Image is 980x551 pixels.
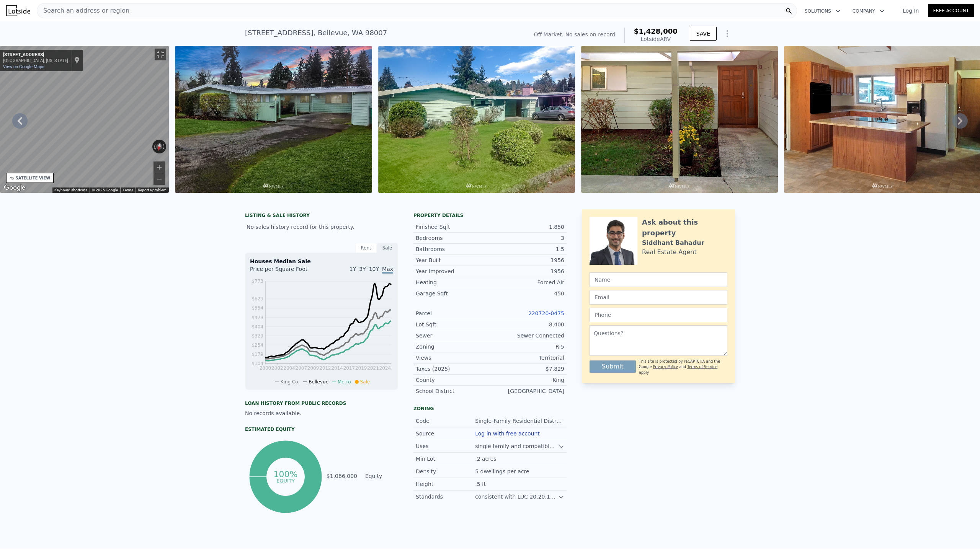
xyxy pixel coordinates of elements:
[360,379,370,385] span: Sale
[416,354,490,362] div: Views
[252,279,263,284] tspan: $773
[413,406,567,412] div: Zoning
[416,493,475,500] div: Standards
[490,279,564,286] div: Forced Air
[416,321,490,328] div: Lot Sqft
[152,140,157,153] button: Rotate counterclockwise
[475,493,558,500] div: consistent with LUC 20.20.128 for AH suffix
[475,468,531,475] div: 5 dwellings per acre
[690,27,717,41] button: SAVE
[276,478,295,483] tspan: equity
[3,64,44,69] a: View on Google Maps
[252,296,263,302] tspan: $629
[490,376,564,384] div: King
[416,310,490,317] div: Parcel
[16,175,51,181] div: SATELLITE VIEW
[155,139,164,154] button: Reset the view
[3,52,68,58] div: [STREET_ADDRESS]
[475,480,487,488] div: .5 ft
[379,365,391,371] tspan: 2024
[416,376,490,384] div: County
[416,430,475,437] div: Source
[642,217,727,238] div: Ask about this property
[326,472,358,480] td: $1,066,000
[416,290,490,297] div: Garage Sqft
[416,267,490,275] div: Year Improved
[6,5,30,16] img: Lotside
[590,272,727,287] input: Name
[355,365,367,371] tspan: 2019
[490,245,564,253] div: 1.5
[245,212,398,220] div: LISTING & SALE HISTORY
[416,387,490,395] div: School District
[490,223,564,231] div: 1,850
[154,161,165,173] button: Zoom in
[162,140,167,153] button: Rotate clockwise
[155,49,166,60] button: Toggle fullscreen view
[416,234,490,242] div: Bedrooms
[364,472,398,480] td: Equity
[416,279,490,286] div: Heating
[490,354,564,362] div: Territorial
[639,359,727,375] div: This site is protected by reCAPTCHA and the Google and apply.
[416,480,475,488] div: Height
[273,469,297,479] tspan: 100%
[154,173,165,185] button: Zoom out
[416,442,475,450] div: Uses
[378,46,575,193] img: Sale: null Parcel: 98238492
[590,360,636,373] button: Submit
[490,365,564,373] div: $7,829
[252,315,263,320] tspan: $479
[245,28,387,38] div: [STREET_ADDRESS] , Bellevue , WA 98007
[250,265,322,277] div: Price per Square Foot
[307,365,319,371] tspan: 2009
[37,6,129,15] span: Search an address or region
[369,266,379,272] span: 10Y
[490,332,564,339] div: Sewer Connected
[296,365,307,371] tspan: 2007
[319,365,331,371] tspan: 2012
[74,56,80,65] a: Show location on map
[2,183,27,193] a: Open this area in Google Maps (opens a new window)
[490,290,564,297] div: 450
[350,266,356,272] span: 1Y
[528,310,564,316] a: 220720-0475
[893,7,928,15] a: Log In
[581,46,778,193] img: Sale: null Parcel: 98238492
[252,324,263,329] tspan: $404
[490,234,564,242] div: 3
[416,256,490,264] div: Year Built
[416,468,475,475] div: Density
[245,220,398,234] div: No sales history record for this property.
[92,188,118,192] span: © 2025 Google
[653,365,678,369] a: Privacy Policy
[252,333,263,339] tspan: $329
[331,365,343,371] tspan: 2014
[54,187,87,193] button: Keyboard shortcuts
[122,188,133,192] a: Terms
[3,58,68,63] div: [GEOGRAPHIC_DATA], [US_STATE]
[634,35,678,43] div: Lotside ARV
[416,365,490,373] div: Taxes (2025)
[138,188,167,192] a: Report a problem
[416,245,490,253] div: Bathrooms
[416,332,490,339] div: Sewer
[359,266,366,272] span: 3Y
[475,455,498,463] div: .2 acres
[799,4,846,18] button: Solutions
[416,343,490,350] div: Zoning
[252,305,263,311] tspan: $554
[475,442,558,450] div: single family and compatible related activities; attached dwellings with AH suffix
[720,26,735,41] button: Show Options
[475,430,540,437] button: Log in with free account
[590,308,727,322] input: Phone
[338,379,351,385] span: Metro
[367,365,379,371] tspan: 2021
[343,365,355,371] tspan: 2017
[271,365,283,371] tspan: 2002
[928,4,974,17] a: Free Account
[283,365,295,371] tspan: 2004
[245,400,398,406] div: Loan history from public records
[252,352,263,357] tspan: $179
[534,31,615,38] div: Off Market. No sales on record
